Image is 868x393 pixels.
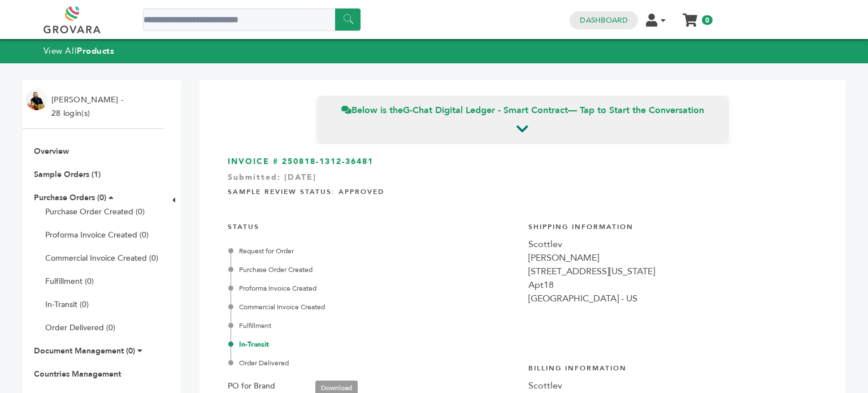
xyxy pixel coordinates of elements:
[143,8,361,31] input: Search a product or brand...
[528,355,818,379] h4: Billing Information
[228,214,517,237] h4: STATUS
[44,45,115,57] a: View AllProducts
[528,251,818,265] div: [PERSON_NAME]
[228,379,275,393] label: PO for Brand
[231,321,517,331] div: Fulfillment
[528,292,818,305] div: [GEOGRAPHIC_DATA] - US
[34,146,69,157] a: Overview
[528,237,818,251] div: Scottlev
[528,278,818,292] div: Apt18
[45,276,94,287] a: Fulfillment (0)
[34,346,135,356] a: Document Management (0)
[228,156,817,167] h3: INVOICE # 250818-1312-36481
[231,246,517,256] div: Request for Order
[228,172,817,189] div: Submitted: [DATE]
[231,283,517,293] div: Proforma Invoice Created
[34,369,121,379] a: Countries Management
[77,45,114,57] strong: Products
[231,358,517,368] div: Order Delivered
[341,104,704,116] span: Below is the — Tap to Start the Conversation
[231,339,517,349] div: In-Transit
[51,93,126,120] li: [PERSON_NAME] - 28 login(s)
[528,214,818,237] h4: Shipping Information
[34,169,101,180] a: Sample Orders (1)
[528,379,818,392] div: Scottlev
[702,15,713,25] span: 0
[45,230,149,240] a: Proforma Invoice Created (0)
[228,179,817,202] h4: Sample Review Status: Approved
[34,192,106,203] a: Purchase Orders (0)
[45,206,145,217] a: Purchase Order Created (0)
[45,299,89,310] a: In-Transit (0)
[231,265,517,275] div: Purchase Order Created
[45,253,158,264] a: Commercial Invoice Created (0)
[684,10,697,22] a: My Cart
[403,104,568,116] strong: G-Chat Digital Ledger - Smart Contract
[528,265,818,278] div: [STREET_ADDRESS][US_STATE]
[231,302,517,312] div: Commercial Invoice Created
[45,322,115,333] a: Order Delivered (0)
[580,15,627,25] a: Dashboard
